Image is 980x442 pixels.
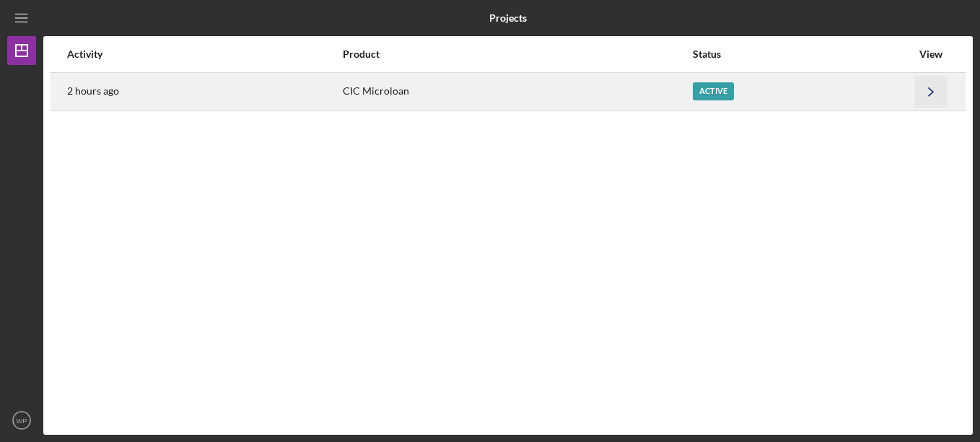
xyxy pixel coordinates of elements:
[16,417,27,425] text: WP
[7,406,36,435] button: WP
[343,74,691,110] div: CIC Microloan
[693,82,734,100] div: Active
[67,48,341,60] div: Activity
[343,48,691,60] div: Product
[913,48,949,60] div: View
[67,85,119,97] time: 2025-08-12 18:55
[693,48,911,60] div: Status
[489,12,527,24] b: Projects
